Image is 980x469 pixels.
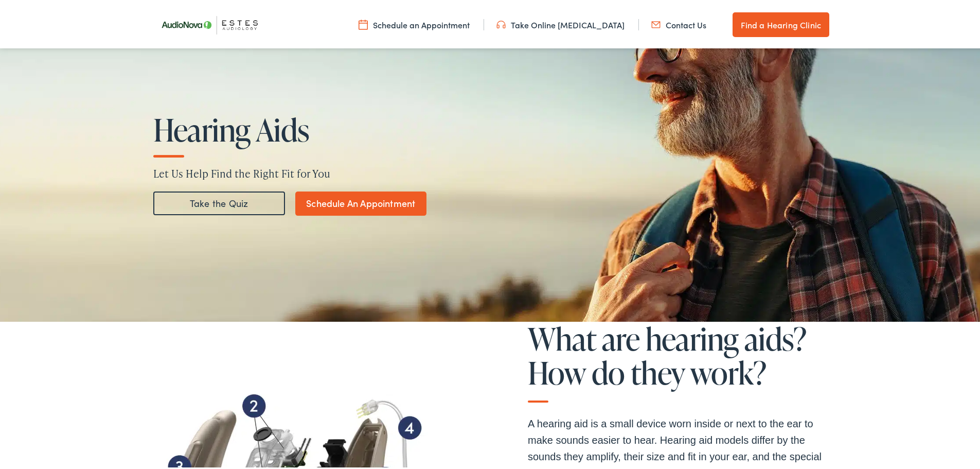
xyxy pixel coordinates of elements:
img: utility icon [496,17,506,28]
a: Find a Hearing Clinic [733,10,829,35]
h1: Hearing Aids [153,111,466,145]
img: utility icon [651,17,661,28]
a: Contact Us [651,17,706,28]
h2: What are hearing aids? How do they work? [528,320,833,401]
img: utility icon [359,17,368,28]
a: Schedule an Appointment [359,17,470,28]
a: Take the Quiz [153,190,285,214]
a: Take Online [MEDICAL_DATA] [496,17,625,28]
a: Schedule An Appointment [295,189,426,214]
p: Let Us Help Find the Right Fit for You [153,164,499,179]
